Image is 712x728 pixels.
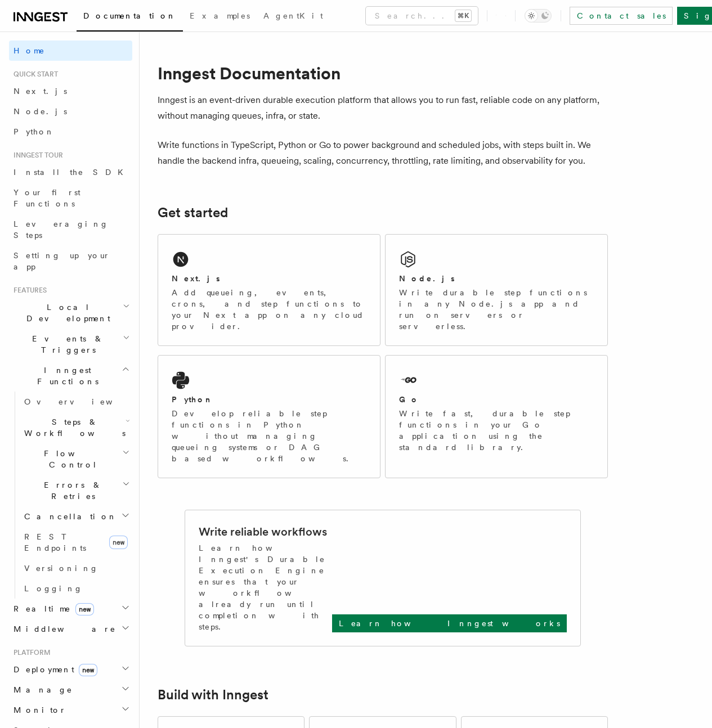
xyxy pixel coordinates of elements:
[399,394,419,405] h2: Go
[14,107,67,116] span: Node.js
[183,3,257,30] a: Examples
[20,443,132,475] button: Flow Control
[20,479,122,502] span: Errors & Retries
[9,599,132,619] button: Realtimenew
[20,475,132,506] button: Errors & Retries
[9,122,132,142] a: Python
[9,365,122,387] span: Inngest Functions
[172,408,366,464] p: Develop reliable step functions in Python without managing queueing systems or DAG based workflows.
[14,127,55,136] span: Python
[158,234,380,346] a: Next.jsAdd queueing, events, crons, and step functions to your Next app on any cloud provider.
[20,392,132,412] a: Overview
[158,687,268,703] a: Build with Inngest
[83,11,176,20] span: Documentation
[385,355,608,478] a: GoWrite fast, durable step functions in your Go application using the standard library.
[399,287,594,332] p: Write durable step functions in any Node.js app and run on servers or serverless.
[9,162,132,182] a: Install the SDK
[9,151,63,160] span: Inngest tour
[385,234,608,346] a: Node.jsWrite durable step functions in any Node.js app and run on servers or serverless.
[14,188,80,208] span: Your first Functions
[24,584,83,593] span: Logging
[9,245,132,277] a: Setting up your app
[77,3,183,32] a: Documentation
[14,219,109,240] span: Leveraging Steps
[9,680,132,700] button: Manage
[199,524,327,540] h2: Write reliable workflows
[366,7,478,25] button: Search...⌘K
[332,614,567,632] a: Learn how Inngest works
[9,704,66,716] span: Monitor
[9,603,94,614] span: Realtime
[525,9,552,23] button: Toggle dark mode
[24,564,98,573] span: Versioning
[9,41,132,61] a: Home
[75,603,94,615] span: new
[9,214,132,245] a: Leveraging Steps
[20,578,132,599] a: Logging
[9,81,132,101] a: Next.js
[24,532,86,552] span: REST Endpoints
[455,10,471,21] kbd: ⌘K
[20,527,132,558] a: REST Endpointsnew
[172,273,220,284] h2: Next.js
[158,205,228,221] a: Get started
[158,137,608,169] p: Write functions in TypeScript, Python or Go to power background and scheduled jobs, with steps bu...
[9,297,132,329] button: Local Development
[9,700,132,720] button: Monitor
[172,287,366,332] p: Add queueing, events, crons, and step functions to your Next app on any cloud provider.
[172,394,213,405] h2: Python
[9,619,132,639] button: Middleware
[20,506,132,527] button: Cancellation
[9,623,116,635] span: Middleware
[20,558,132,578] a: Versioning
[9,333,123,356] span: Events & Triggers
[24,397,140,406] span: Overview
[14,87,67,96] span: Next.js
[79,664,97,676] span: new
[158,92,608,124] p: Inngest is an event-driven durable execution platform that allows you to run fast, reliable code ...
[190,11,250,20] span: Examples
[14,45,45,56] span: Home
[9,664,97,675] span: Deployment
[263,11,323,20] span: AgentKit
[9,360,132,392] button: Inngest Functions
[9,302,123,324] span: Local Development
[339,618,560,629] p: Learn how Inngest works
[20,448,122,470] span: Flow Control
[9,684,73,695] span: Manage
[158,355,380,478] a: PythonDevelop reliable step functions in Python without managing queueing systems or DAG based wo...
[570,7,673,25] a: Contact sales
[109,536,128,549] span: new
[257,3,330,30] a: AgentKit
[14,251,110,271] span: Setting up your app
[158,63,608,83] h1: Inngest Documentation
[9,182,132,214] a: Your first Functions
[9,392,132,599] div: Inngest Functions
[9,329,132,360] button: Events & Triggers
[14,168,130,177] span: Install the SDK
[9,659,132,680] button: Deploymentnew
[399,273,455,284] h2: Node.js
[9,70,58,79] span: Quick start
[9,286,47,295] span: Features
[20,412,132,443] button: Steps & Workflows
[199,542,332,632] p: Learn how Inngest's Durable Execution Engine ensures that your workflow already run until complet...
[20,416,126,439] span: Steps & Workflows
[9,101,132,122] a: Node.js
[9,648,51,657] span: Platform
[399,408,594,453] p: Write fast, durable step functions in your Go application using the standard library.
[20,511,117,522] span: Cancellation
